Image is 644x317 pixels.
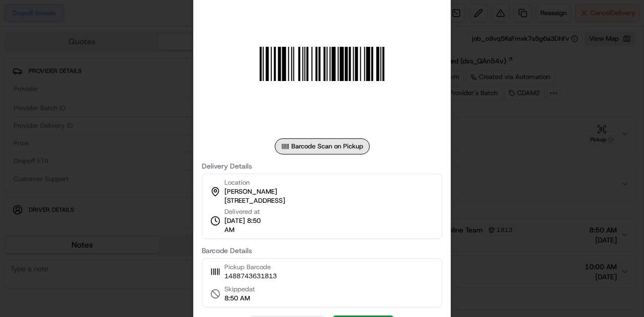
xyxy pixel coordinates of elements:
[202,247,442,254] label: Barcode Details
[224,263,277,272] span: Pickup Barcode
[224,187,277,196] span: [PERSON_NAME]
[202,163,442,170] label: Delivery Details
[224,285,255,294] span: Skipped at
[224,216,271,234] span: [DATE] 8:50 AM
[224,178,250,187] span: Location
[224,207,271,216] span: Delivered at
[224,272,277,281] span: 1488743631813
[224,294,255,303] span: 8:50 AM
[275,138,370,154] div: Barcode Scan on Pickup
[224,196,285,205] span: [STREET_ADDRESS]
